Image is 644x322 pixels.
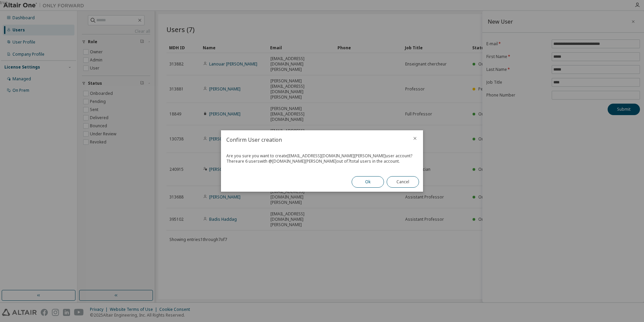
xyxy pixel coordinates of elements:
[412,136,418,141] button: close
[221,130,407,149] h2: Confirm User creation
[226,159,418,164] div: There are 6 users with @ [DOMAIN_NAME][PERSON_NAME] out of 7 total users in the account.
[352,176,384,188] button: Ok
[387,176,419,188] button: Cancel
[226,153,418,159] div: Are you sure you want to create [EMAIL_ADDRESS][DOMAIN_NAME][PERSON_NAME] user account?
